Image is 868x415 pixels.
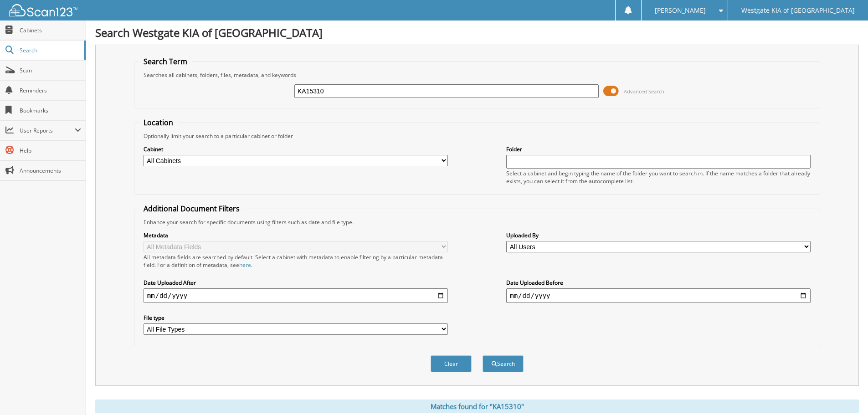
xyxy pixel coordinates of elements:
[144,288,448,303] input: start
[139,56,192,67] legend: Search Term
[20,107,81,114] span: Bookmarks
[20,46,80,54] span: Search
[624,88,664,95] span: Advanced Search
[506,231,811,239] label: Uploaded By
[20,147,81,154] span: Help
[139,118,178,128] legend: Location
[20,127,75,134] span: User Reports
[20,167,81,174] span: Announcements
[95,400,859,413] div: Matches found for "KA15310"
[741,8,855,13] span: Westgate KIA of [GEOGRAPHIC_DATA]
[506,169,811,185] div: Select a cabinet and begin typing the name of the folder you want to search in. If the name match...
[144,253,448,269] div: All metadata fields are searched by default. Select a cabinet with metadata to enable filtering b...
[431,355,472,372] button: Clear
[239,261,251,269] a: here
[139,71,815,79] div: Searches all cabinets, folders, files, metadata, and keywords
[144,145,448,153] label: Cabinet
[139,132,815,140] div: Optionally limit your search to a particular cabinet or folder
[139,218,815,226] div: Enhance your search for specific documents using filters such as date and file type.
[506,288,811,303] input: end
[95,25,859,40] h1: Search Westgate KIA of [GEOGRAPHIC_DATA]
[655,8,706,13] span: [PERSON_NAME]
[506,279,811,287] label: Date Uploaded Before
[483,355,524,372] button: Search
[506,145,811,153] label: Folder
[9,4,77,16] img: scan123-logo-white.svg
[144,314,448,322] label: File type
[144,279,448,287] label: Date Uploaded After
[20,26,81,34] span: Cabinets
[144,231,448,239] label: Metadata
[20,87,81,94] span: Reminders
[139,204,244,214] legend: Additional Document Filters
[20,67,81,74] span: Scan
